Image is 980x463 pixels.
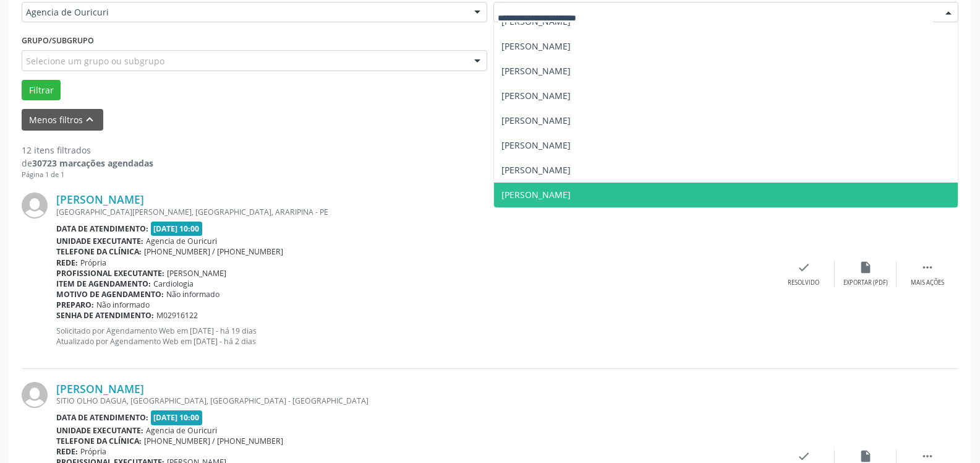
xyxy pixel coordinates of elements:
img: img [22,382,48,408]
a: [PERSON_NAME] [56,193,144,206]
b: Rede: [56,446,78,457]
button: Menos filtroskeyboard_arrow_up [22,109,103,131]
b: Motivo de agendamento: [56,289,164,300]
span: [DATE] 10:00 [151,222,203,236]
i:  [921,261,934,274]
span: [PERSON_NAME] [501,40,571,52]
div: [GEOGRAPHIC_DATA][PERSON_NAME], [GEOGRAPHIC_DATA], ARARIPINA - PE [56,207,773,217]
i: insert_drive_file [859,261,872,274]
b: Telefone da clínica: [56,436,142,446]
span: [PERSON_NAME] [501,139,571,151]
i: check [797,261,811,274]
div: SITIO OLHO DAGUA, [GEOGRAPHIC_DATA], [GEOGRAPHIC_DATA] - [GEOGRAPHIC_DATA] [56,396,773,406]
span: Cardiologia [153,279,194,289]
i: check [797,449,811,463]
span: Selecione um grupo ou subgrupo [26,54,164,67]
span: [PERSON_NAME] [501,90,571,102]
span: [PHONE_NUMBER] / [PHONE_NUMBER] [144,436,283,446]
strong: 30723 marcações agendadas [32,157,153,169]
img: img [22,193,48,219]
span: [PHONE_NUMBER] / [PHONE_NUMBER] [144,246,283,257]
b: Unidade executante: [56,425,143,436]
i: keyboard_arrow_up [83,113,96,126]
p: Solicitado por Agendamento Web em [DATE] - há 19 dias Atualizado por Agendamento Web em [DATE] - ... [56,326,773,347]
b: Profissional executante: [56,268,164,279]
span: Própria [80,257,106,268]
div: Mais ações [911,279,944,287]
span: [PERSON_NAME] [167,268,226,279]
b: Preparo: [56,300,94,310]
span: [PERSON_NAME] [501,189,571,201]
div: 12 itens filtrados [22,144,153,157]
b: Telefone da clínica: [56,246,142,257]
span: [DATE] 10:00 [151,410,203,425]
b: Item de agendamento: [56,279,151,289]
span: [PERSON_NAME] [501,115,571,126]
a: [PERSON_NAME] [56,382,144,396]
span: [PERSON_NAME] [501,65,571,77]
div: Exportar (PDF) [843,279,888,287]
label: Grupo/Subgrupo [22,31,94,50]
span: M02916122 [156,310,198,321]
span: Agencia de Ouricuri [146,236,217,246]
div: Página 1 de 1 [22,170,153,180]
span: Não informado [166,289,219,300]
b: Rede: [56,257,78,268]
span: Não informado [96,300,150,310]
b: Data de atendimento: [56,223,148,234]
div: de [22,157,153,170]
span: [PERSON_NAME] [501,164,571,176]
span: Agencia de Ouricuri [146,425,217,436]
i: insert_drive_file [859,449,872,463]
b: Senha de atendimento: [56,310,154,321]
b: Data de atendimento: [56,412,148,423]
button: Filtrar [22,80,61,101]
div: Resolvido [788,279,819,287]
i:  [921,449,934,463]
span: Própria [80,446,106,457]
span: Agencia de Ouricuri [26,6,462,19]
b: Unidade executante: [56,236,143,246]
